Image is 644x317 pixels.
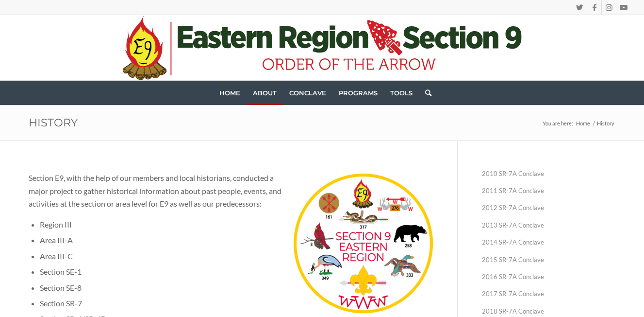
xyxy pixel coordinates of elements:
a: Programs [332,81,384,105]
a: 2010 SR-7A Conclave [482,165,616,182]
span: History [595,120,616,127]
li: Section SR-7 [40,296,433,311]
li: Region III [40,217,433,232]
a: Tools [384,81,419,105]
a: 2012 SR-7A Conclave [482,199,616,216]
span: Tools [390,89,413,97]
span: Home [219,89,240,97]
span: You are here: [543,120,573,126]
li: Area III-C [40,248,433,264]
span: Conclave [289,89,326,97]
li: Section SE-1 [40,264,433,280]
a: 2016 SR-7A Conclave [482,268,616,285]
a: 2017 SR-7A Conclave [482,285,616,302]
li: Area III-A [40,232,433,248]
span: Programs [339,89,378,97]
a: Conclave [283,81,332,105]
a: 2015 SR-7A Conclave [482,251,616,268]
a: Search [419,81,431,105]
p: Section E9, with the help of our members and local historians, conducted a major project to gathe... [29,172,433,210]
a: 2013 SR-7A Conclave [482,217,616,234]
span: / [592,120,595,127]
li: Section SE-8 [40,280,433,296]
a: Home [213,81,247,105]
a: 2011 SR-7A Conclave [482,182,616,199]
a: 2014 SR-7A Conclave [482,234,616,251]
a: History [29,116,78,129]
a: Home [575,120,592,127]
a: About [247,81,283,105]
span: Home [576,120,590,126]
span: About [253,89,277,97]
